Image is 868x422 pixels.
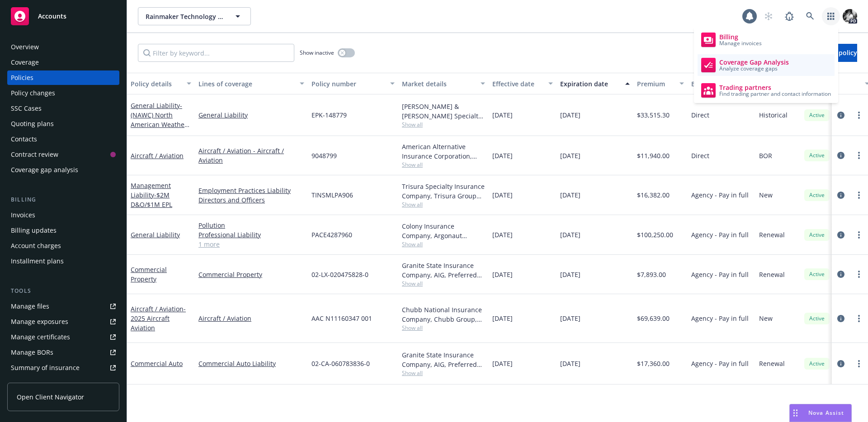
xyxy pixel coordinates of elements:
[11,132,37,146] div: Contacts
[198,314,304,323] a: Aircraft / Aviation
[637,190,670,200] span: $16,382.00
[11,117,54,131] div: Quoting plans
[489,73,557,94] button: Effective date
[691,79,742,89] div: Billing method
[560,79,620,89] div: Expiration date
[7,55,119,70] a: Coverage
[146,12,224,21] span: Rainmaker Technology Corporation
[131,79,181,89] div: Policy details
[402,182,485,201] div: Trisura Specialty Insurance Company, Trisura Group Ltd., RT Specialty Insurance Services, LLC (RS...
[402,305,485,324] div: Chubb National Insurance Company, Chubb Group, The ABC Program
[698,80,835,101] a: Trading partners
[780,7,798,25] a: Report a Bug
[759,230,785,239] span: Renewal
[308,73,398,94] button: Policy number
[637,270,666,279] span: $7,893.00
[698,54,835,76] a: Coverage Gap Analysis
[759,359,785,368] span: Renewal
[801,7,819,25] a: Search
[7,314,119,329] a: Manage exposures
[822,7,840,25] a: Switch app
[131,151,184,160] a: Aircraft / Aviation
[808,191,826,199] span: Active
[402,350,485,369] div: Granite State Insurance Company, AIG, Preferred Aviation Underwriters, LLC
[311,230,352,239] span: PACE4287960
[854,358,864,369] a: more
[808,270,826,278] span: Active
[560,151,580,160] span: [DATE]
[402,102,485,121] div: [PERSON_NAME] & [PERSON_NAME] Specialty Insurance Company, [PERSON_NAME] & [PERSON_NAME] ([GEOGRA...
[402,161,485,169] span: Show all
[492,110,513,120] span: [DATE]
[300,49,334,56] span: Show inactive
[7,286,119,295] div: Tools
[195,73,308,94] button: Lines of coverage
[402,261,485,280] div: Granite State Insurance Company, AIG, Preferred Aviation Underwriters, LLC
[131,101,189,148] a: General Liability
[7,299,119,314] a: Manage files
[11,223,57,238] div: Billing updates
[7,70,119,85] a: Policies
[402,121,485,128] span: Show all
[7,223,119,238] a: Billing updates
[719,91,831,97] span: Find trading partner and contact information
[7,361,119,375] a: Summary of insurance
[633,73,688,94] button: Premium
[7,330,119,344] a: Manage certificates
[835,150,846,161] a: circleInformation
[131,265,167,283] a: Commercial Property
[854,110,864,121] a: more
[402,324,485,332] span: Show all
[688,73,755,94] button: Billing method
[198,146,304,165] a: Aircraft / Aviation - Aircraft / Aviation
[11,208,35,222] div: Invoices
[7,239,119,253] a: Account charges
[557,73,633,94] button: Expiration date
[759,7,778,25] a: Start snowing
[790,404,801,422] div: Drag to move
[835,110,846,121] a: circleInformation
[7,117,119,131] a: Quoting plans
[131,359,183,368] a: Commercial Auto
[17,392,84,402] span: Open Client Navigator
[854,313,864,324] a: more
[691,314,749,323] span: Agency - Pay in full
[311,151,337,160] span: 9048799
[808,111,826,119] span: Active
[11,330,70,344] div: Manage certificates
[637,151,670,160] span: $11,940.00
[398,73,489,94] button: Market details
[11,299,49,314] div: Manage files
[11,70,33,85] div: Policies
[311,314,372,323] span: AAC N11160347 001
[7,208,119,222] a: Invoices
[691,359,749,368] span: Agency - Pay in full
[11,254,64,268] div: Installment plans
[560,314,580,323] span: [DATE]
[198,195,304,205] a: Directors and Officers
[38,13,66,20] span: Accounts
[311,270,368,279] span: 02-LX-020475828-0
[11,55,39,70] div: Coverage
[854,269,864,280] a: more
[637,314,670,323] span: $69,639.00
[492,151,513,160] span: [DATE]
[131,230,180,239] a: General Liability
[311,110,347,120] span: EPK-148779
[311,359,370,368] span: 02-CA-060783836-0
[198,230,304,239] a: Professional Liability
[560,270,580,279] span: [DATE]
[719,33,762,41] span: Billing
[311,79,385,89] div: Policy number
[138,44,294,62] input: Filter by keyword...
[7,254,119,268] a: Installment plans
[131,181,172,209] a: Management Liability
[637,230,673,239] span: $100,250.00
[719,41,762,46] span: Manage invoices
[402,369,485,377] span: Show all
[808,151,826,159] span: Active
[691,190,749,200] span: Agency - Pay in full
[719,84,831,91] span: Trading partners
[131,305,186,332] span: - 2025 Aircraft Aviation
[492,270,513,279] span: [DATE]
